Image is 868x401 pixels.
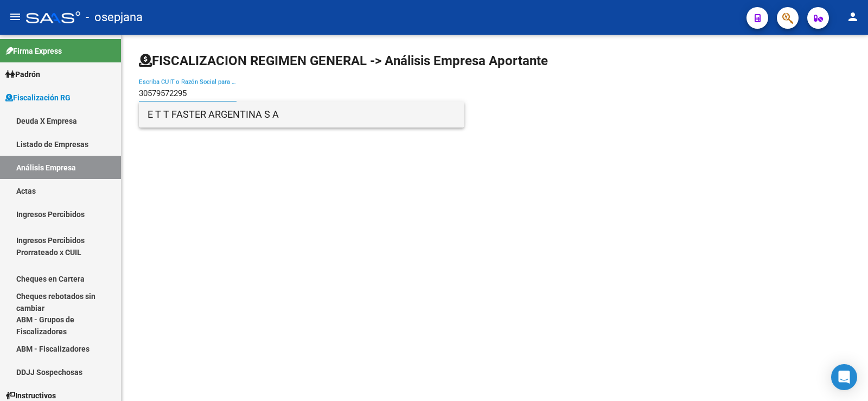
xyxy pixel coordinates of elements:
[846,10,859,23] mat-icon: person
[831,364,857,390] div: Open Intercom Messenger
[5,92,71,104] span: Fiscalización RG
[86,5,143,29] span: - osepjana
[148,101,456,128] span: E T T FASTER ARGENTINA S A
[139,52,548,69] h1: FISCALIZACION REGIMEN GENERAL -> Análisis Empresa Aportante
[5,45,62,57] span: Firma Express
[5,68,40,80] span: Padrón
[9,10,22,23] mat-icon: menu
